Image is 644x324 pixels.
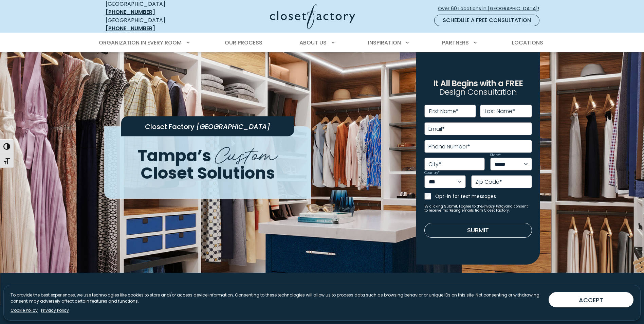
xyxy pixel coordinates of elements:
span: [GEOGRAPHIC_DATA] [196,122,270,131]
span: Closet Factory [145,122,195,131]
button: ACCEPT [549,292,633,307]
span: Design Consultation [439,87,517,98]
span: Partners [442,39,469,47]
span: Locations [512,39,543,47]
a: [PHONE_NUMBER] [106,8,155,16]
span: Closet Solutions [141,161,275,184]
span: Our Process [225,39,262,47]
label: Opt-in for text messages [435,193,532,200]
label: State [490,154,501,157]
a: [PHONE_NUMBER] [106,24,155,32]
label: Phone Number [428,144,470,149]
span: Organization in Every Room [99,39,182,47]
label: Last Name [485,109,515,114]
a: Privacy Policy [482,204,505,209]
span: About Us [299,39,327,47]
label: Zip Code [475,179,502,185]
label: Country [424,171,440,175]
span: It All Begins with a FREE [433,78,523,89]
span: Over 60 Locations in [GEOGRAPHIC_DATA]! [438,5,545,12]
small: By clicking Submit, I agree to the and consent to receive marketing emails from Closet Factory. [424,204,532,213]
label: City [428,162,441,167]
span: Custom [215,137,278,168]
label: First Name [429,109,459,114]
label: Email [428,126,445,132]
a: Privacy Policy [41,307,69,313]
a: Over 60 Locations in [GEOGRAPHIC_DATA]! [438,3,545,15]
img: Closet Factory Logo [270,4,355,29]
a: Cookie Policy [11,307,38,313]
span: Inspiration [368,39,401,47]
div: [GEOGRAPHIC_DATA] [106,16,204,33]
button: Submit [424,223,532,238]
p: To provide the best experiences, we use technologies like cookies to store and/or access device i... [11,292,543,304]
span: Tampa’s [137,144,211,167]
a: Schedule a Free Consultation [434,15,539,26]
nav: Primary Menu [94,33,550,52]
